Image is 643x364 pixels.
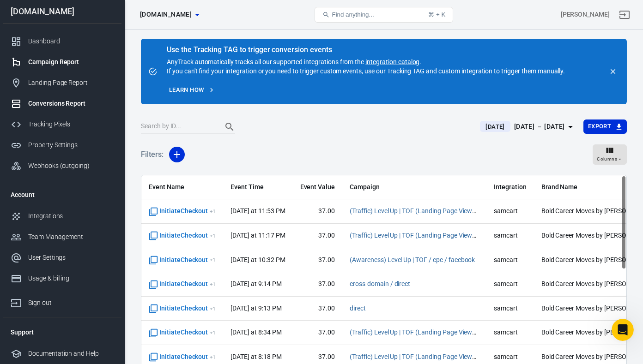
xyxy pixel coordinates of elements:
[28,349,114,358] div: Documentation and Help
[350,207,479,216] span: (Traffic) Level Up | TOF (Landing Page Views) / cpc / facebook
[83,286,173,304] button: I don't see my property
[428,11,445,18] div: ⌘ + K
[210,257,216,263] sup: + 1
[210,281,216,287] sup: + 1
[162,4,179,20] div: Close
[350,328,479,337] span: (Traffic) Level Up | TOF (Landing Page Views) / cpc / facebook
[3,268,121,289] a: Usage & billing
[15,91,88,98] b: 🎯 Ads Integrations:
[613,4,636,26] a: Sign out
[561,10,610,19] div: Account id: txVnG5a9
[350,328,526,336] a: (Traffic) Level Up | TOF (Landing Page Views) / cpc / facebook
[28,232,114,242] div: Team Management
[300,352,335,362] span: 37.00
[15,197,70,203] div: AnyTrack • 15h ago
[593,144,627,165] button: Columns
[350,232,526,239] a: (Traffic) Level Up | TOF (Landing Page Views) / cpc / facebook
[140,9,192,20] span: samcart.com
[28,211,114,221] div: Integrations
[3,93,121,114] a: Conversions Report
[149,328,216,337] span: InitiateCheckout
[231,183,285,192] span: Event Time
[15,154,144,190] div: Select this option for features such as Cross Domain Tracking, Event Mapping, or reporting.
[350,183,479,192] span: Campaign
[28,36,114,46] div: Dashboard
[300,280,335,289] span: 37.00
[7,212,177,240] div: Chealsea says…
[141,140,164,169] h5: Filters:
[514,121,565,132] div: [DATE] － [DATE]
[15,90,144,118] div: Select this option if your question relates to Facebook Ads, Google Ads, TikTok Ads.
[28,78,114,88] div: Landing Page Report
[3,184,121,206] li: Account
[231,207,285,215] time: 2025-09-06T23:53:21-04:00
[300,231,335,240] span: 37.00
[167,45,565,54] div: Use the Tracking TAG to trigger conversion events
[3,227,121,247] a: Team Management
[28,298,114,308] div: Sign out
[6,4,24,21] button: go back
[15,122,144,149] div: Select this option for integrations (ex: Shopify, ClickFunnels, ClickBank)
[167,83,217,97] a: Learn how
[3,155,121,176] a: Webhooks (outgoing)
[28,161,114,171] div: Webhooks (outgoing)
[3,289,121,313] a: Sign out
[15,155,92,162] b: 🛠️ Platform Settings:
[350,280,410,287] a: cross-domain / direct
[231,256,285,263] time: 2025-09-06T22:32:33-04:00
[149,304,216,313] span: InitiateCheckout
[210,208,216,215] sup: + 1
[87,212,177,233] div: 🛍️ Conversion Tracking
[612,319,634,341] iframe: Intercom live chat
[45,9,78,16] h1: AnyTrack
[28,140,114,150] div: Property Settings
[300,183,335,192] span: Event Value
[28,119,114,129] div: Tracking Pixels
[149,280,216,289] span: InitiateCheckout
[350,280,410,289] span: cross-domain / direct
[350,256,475,263] a: (Awareness) Level Up | TOF / cpc / facebook
[607,65,619,78] button: close
[3,321,121,343] li: Support
[231,328,281,336] time: 2025-09-06T20:34:42-04:00
[494,231,527,240] span: samcart
[210,233,216,239] sup: + 1
[149,256,216,265] span: InitiateCheckout
[149,183,216,192] span: Event Name
[149,352,216,362] span: InitiateCheckout
[231,232,285,239] time: 2025-09-06T23:17:04-04:00
[3,206,121,227] a: Integrations
[365,58,419,66] a: integration catalog
[15,123,101,130] b: 🛍️ Conversion Tracking:
[210,329,216,336] sup: + 1
[350,304,366,312] a: direct
[15,59,144,86] div: Let's try to first understand where is the root cause of the issue you are facing.
[350,231,479,240] span: (Traffic) Level Up | TOF (Landing Page Views) / cpc / facebook
[141,121,215,133] input: Search by ID...
[145,4,162,21] button: Home
[494,256,527,265] span: samcart
[3,135,121,155] a: Property Settings
[149,207,216,216] span: InitiateCheckout
[15,245,144,263] div: Please select the property you need help troubleshooting.
[3,247,121,268] a: User Settings
[482,122,508,131] span: [DATE]
[231,353,281,360] time: 2025-09-06T20:18:02-04:00
[7,240,177,280] div: AnyTrack says…
[28,57,114,67] div: Campaign Report
[16,286,84,304] button: [DOMAIN_NAME]
[7,53,177,212] div: AnyTrack says…
[315,7,453,23] button: Find anything...⌘ + K
[350,304,366,313] span: direct
[494,328,527,337] span: samcart
[494,183,527,192] span: Integration
[7,53,152,196] div: Let's try to first understand where is the root cause of the issue you are facing.🎯 Ads Integrati...
[300,304,335,313] span: 37.00
[300,207,335,216] span: 37.00
[3,72,121,93] a: Landing Page Report
[473,119,583,134] button: [DATE][DATE] － [DATE]
[300,328,335,337] span: 37.00
[26,5,41,20] img: Profile image for AnyTrack
[136,6,203,23] button: [DOMAIN_NAME]
[95,26,177,46] div: 💬 Technical Support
